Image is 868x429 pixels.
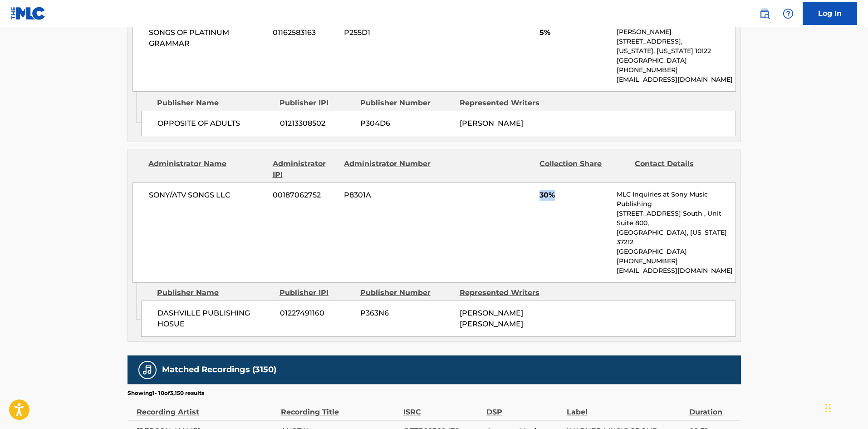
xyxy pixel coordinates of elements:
h5: Matched Recordings (3150) [162,365,276,375]
div: Collection Share [539,158,628,180]
p: Showing 1 - 10 of 3,150 results [128,389,204,397]
p: [GEOGRAPHIC_DATA] [617,247,735,256]
p: [EMAIL_ADDRESS][DOMAIN_NAME] [617,75,735,84]
iframe: Chat Widget [823,385,868,429]
p: [PHONE_NUMBER] [617,256,735,266]
div: Publisher Number [360,287,453,298]
p: [PERSON_NAME] [617,27,735,37]
img: MLC Logo [11,7,46,20]
span: 01162583163 [273,27,337,38]
span: SONY/ATV SONGS LLC [149,190,266,201]
div: Help [779,5,797,23]
span: 30% [539,190,610,201]
p: [GEOGRAPHIC_DATA] [617,56,735,65]
div: Represented Writers [460,287,552,298]
div: Administrator Number [344,158,432,180]
span: P304D6 [360,118,453,129]
div: Publisher IPI [280,98,353,108]
div: Publisher Name [157,98,273,108]
div: Label [567,397,685,418]
div: Drag [825,394,831,422]
span: 00187062752 [273,190,337,201]
a: Public Search [755,5,774,23]
div: Publisher IPI [280,287,353,298]
div: Publisher Number [360,98,453,108]
div: Represented Writers [460,98,552,108]
div: Duration [689,397,736,418]
p: [PHONE_NUMBER] [617,65,735,75]
span: 01213308502 [280,118,353,129]
p: [STREET_ADDRESS] South , Unit Suite 800, [617,209,735,228]
p: MLC Inquiries at Sony Music Publishing [617,190,735,209]
div: DSP [486,397,562,418]
p: [US_STATE], [US_STATE] 10122 [617,46,735,56]
span: DASHVILLE PUBLISHING HOSUE [157,308,273,330]
span: SONGS OF PLATINUM GRAMMAR [149,27,266,49]
div: Administrator Name [148,158,266,180]
div: ISRC [403,397,482,418]
div: Recording Artist [137,397,276,418]
span: P8301A [344,190,432,201]
span: P255D1 [344,27,432,38]
span: OPPOSITE OF ADULTS [157,118,273,129]
div: Administrator IPI [273,158,337,180]
img: help [783,8,794,19]
div: Contact Details [635,158,723,180]
p: [STREET_ADDRESS], [617,37,735,46]
span: 01227491160 [280,308,353,319]
img: Matched Recordings [142,365,153,375]
span: [PERSON_NAME] [460,119,523,128]
span: [PERSON_NAME] [PERSON_NAME] [460,309,523,328]
img: search [759,8,770,19]
span: P363N6 [360,308,453,319]
div: Publisher Name [157,287,273,298]
a: Log In [803,2,857,25]
p: [GEOGRAPHIC_DATA], [US_STATE] 37212 [617,228,735,247]
p: [EMAIL_ADDRESS][DOMAIN_NAME] [617,266,735,276]
span: 5% [539,27,610,38]
div: Recording Title [281,397,399,418]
